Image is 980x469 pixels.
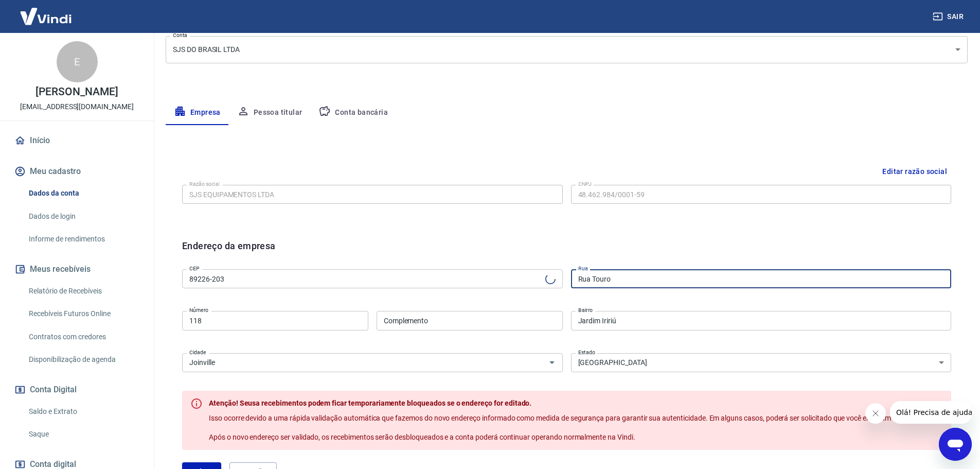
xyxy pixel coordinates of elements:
button: Conta bancária [310,100,396,125]
iframe: Botão para abrir a janela de mensagens [939,428,972,461]
button: Abrir [545,355,559,370]
span: Atenção! Seusa recebimentos podem ficar temporariamente bloqueados se o endereço for editado. [209,399,531,407]
a: Relatório de Recebíveis [25,281,141,302]
button: Editar razão social [878,162,951,181]
label: Número [189,306,208,314]
label: CEP [189,265,199,272]
button: Sair [931,7,968,26]
label: Razão social [189,180,220,188]
a: Dados de login [25,206,141,227]
a: Contratos com credores [25,326,141,348]
a: Recebíveis Futuros Online [25,303,141,324]
a: Informe de rendimentos [25,229,141,250]
h6: Endereço da empresa [182,239,276,265]
button: Meus recebíveis [12,258,141,281]
div: E [57,41,98,82]
label: CNPJ [578,180,592,188]
a: Saque [25,424,141,445]
input: Digite aqui algumas palavras para buscar a cidade [185,356,529,369]
img: Vindi [12,1,79,32]
a: Início [12,129,141,152]
span: Isso ocorre devido a uma rápida validação automática que fazemos do novo endereço informado como ... [209,414,937,422]
label: Estado [578,349,595,356]
p: [EMAIL_ADDRESS][DOMAIN_NAME] [20,101,134,112]
p: [PERSON_NAME] [35,86,118,97]
button: Conta Digital [12,378,141,401]
label: Bairro [578,306,593,314]
iframe: Fechar mensagem [865,403,886,424]
span: Olá! Precisa de ajuda? [6,7,86,15]
a: Disponibilização de agenda [25,349,141,370]
label: Rua [578,265,588,272]
iframe: Mensagem da empresa [890,401,972,424]
button: Empresa [166,100,229,125]
span: Após o novo endereço ser validado, os recebimentos serão desbloqueados e a conta poderá continuar... [209,433,635,441]
button: Pessoa titular [229,100,311,125]
button: Meu cadastro [12,160,141,183]
a: Saldo e Extrato [25,401,141,422]
a: Dados da conta [25,183,141,204]
label: Conta [173,31,187,39]
label: Cidade [189,349,206,356]
div: SJS DO BRASIL LTDA [166,36,968,63]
